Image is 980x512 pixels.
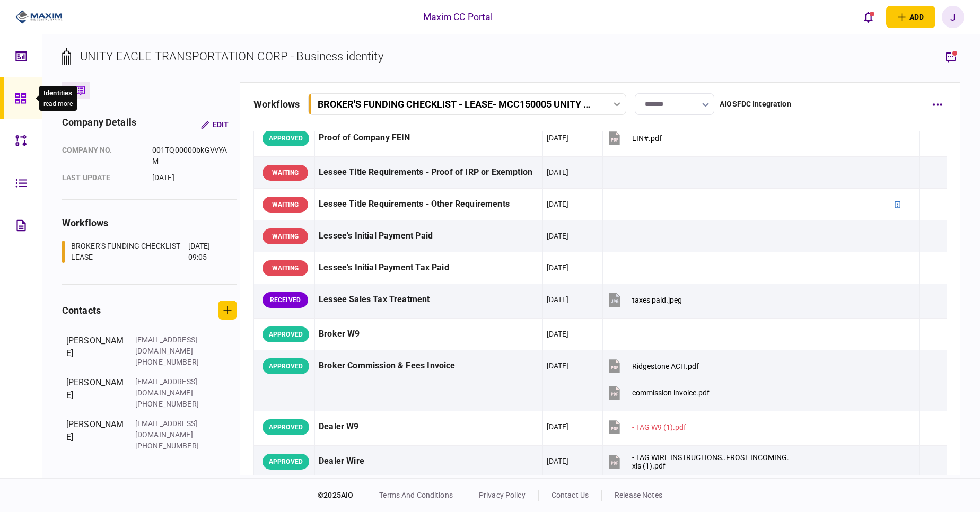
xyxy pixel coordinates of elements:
[319,449,539,473] div: Dealer Wire
[552,491,589,499] a: contact us
[319,288,539,312] div: Lessee Sales Tax Treatment
[62,216,237,230] div: workflows
[135,334,204,357] div: [EMAIL_ADDRESS][DOMAIN_NAME]
[547,231,569,241] div: [DATE]
[43,88,73,99] div: Identities
[62,145,142,167] div: company no.
[319,192,539,216] div: Lessee Title Requirements - Other Requirements
[262,228,308,244] div: WAITING
[632,423,686,431] div: - TAG W9 (1).pdf
[319,322,539,346] div: Broker W9
[547,167,569,178] div: [DATE]
[43,100,73,108] button: read more
[135,357,204,368] div: [PHONE_NUMBER]
[152,172,229,183] div: [DATE]
[66,418,125,452] div: [PERSON_NAME]
[607,354,699,378] button: Ridgestone ACH.pdf
[135,418,204,440] div: [EMAIL_ADDRESS][DOMAIN_NAME]
[607,449,792,473] button: - TAG WIRE INSTRUCTIONS..FROST INCOMING.xls (1).pdf
[66,334,125,368] div: [PERSON_NAME]
[319,354,539,378] div: Broker Commission & Fees Invoice
[15,9,63,25] img: client company logo
[262,130,309,146] div: APPROVED
[253,97,300,111] div: workflows
[632,362,699,370] div: Ridgestone ACH.pdf
[319,415,539,439] div: Dealer W9
[188,241,224,263] div: [DATE] 09:05
[607,415,686,439] button: - TAG W9 (1).pdf
[632,389,710,397] div: commission invoice.pdf
[135,399,204,410] div: [PHONE_NUMBER]
[479,491,526,499] a: privacy policy
[319,161,539,184] div: Lessee Title Requirements - Proof of IRP or Exemption
[152,145,229,167] div: 001TQ00000bkGVvYAM
[632,134,662,143] div: EIN#.pdf
[607,288,682,312] button: taxes paid.jpeg
[262,326,309,342] div: APPROVED
[632,296,682,304] div: taxes paid.jpeg
[547,294,569,305] div: [DATE]
[308,93,626,115] button: BROKER'S FUNDING CHECKLIST - LEASE- MCC150005 UNITY EAGLE TRANSPORTATION
[607,381,710,404] button: commission invoice.pdf
[62,172,142,183] div: last update
[942,6,964,28] button: J
[607,126,662,150] button: EIN#.pdf
[318,490,366,501] div: © 2025 AIO
[262,197,308,213] div: WAITING
[135,376,204,399] div: [EMAIL_ADDRESS][DOMAIN_NAME]
[262,419,309,435] div: APPROVED
[262,358,309,374] div: APPROVED
[62,241,224,263] a: BROKER'S FUNDING CHECKLIST - LEASE[DATE] 09:05
[319,256,539,280] div: Lessee's Initial Payment Tax Paid
[423,10,493,24] div: Maxim CC Portal
[80,48,383,65] div: UNITY EAGLE TRANSPORTATION CORP - Business identity
[319,126,539,150] div: Proof of Company FEIN
[547,262,569,273] div: [DATE]
[262,260,308,276] div: WAITING
[886,6,935,28] button: open adding identity options
[62,303,101,317] div: contacts
[262,165,308,181] div: WAITING
[547,329,569,339] div: [DATE]
[319,224,539,248] div: Lessee's Initial Payment Paid
[615,491,662,499] a: release notes
[632,453,792,470] div: - TAG WIRE INSTRUCTIONS..FROST INCOMING.xls (1).pdf
[547,421,569,432] div: [DATE]
[720,99,791,110] div: AIOSFDC Integration
[135,440,204,452] div: [PHONE_NUMBER]
[66,376,125,410] div: [PERSON_NAME]
[262,292,308,308] div: RECEIVED
[547,360,569,371] div: [DATE]
[857,6,880,28] button: open notifications list
[62,115,136,134] div: company details
[192,115,237,134] button: Edit
[318,99,594,110] div: BROKER'S FUNDING CHECKLIST - LEASE - MCC150005 UNITY EAGLE TRANSPORTATION
[547,133,569,143] div: [DATE]
[71,241,186,263] div: BROKER'S FUNDING CHECKLIST - LEASE
[262,454,309,470] div: APPROVED
[547,199,569,209] div: [DATE]
[547,456,569,466] div: [DATE]
[379,491,453,499] a: terms and conditions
